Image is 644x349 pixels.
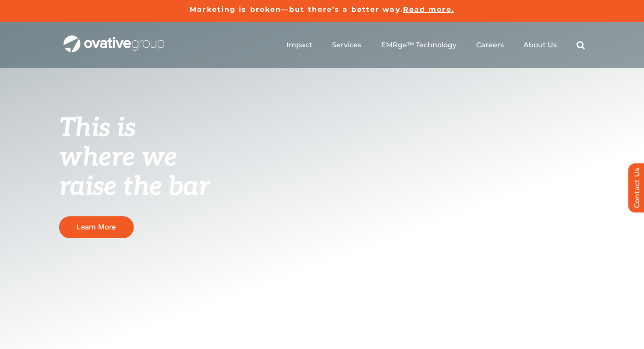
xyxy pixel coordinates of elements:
[577,41,585,49] a: Search
[190,5,403,14] a: Marketing is broken—but there’s a better way.
[476,41,504,49] a: Careers
[524,41,557,49] a: About Us
[59,142,209,203] span: where we raise the bar
[287,41,312,49] a: Impact
[403,5,454,14] a: Read more.
[64,35,164,43] a: OG_Full_horizontal_WHT
[287,31,585,59] nav: Menu
[59,216,134,238] a: Learn More
[59,113,135,144] span: This is
[381,41,456,49] a: EMRge™ Technology
[77,223,116,231] span: Learn More
[332,41,361,49] a: Services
